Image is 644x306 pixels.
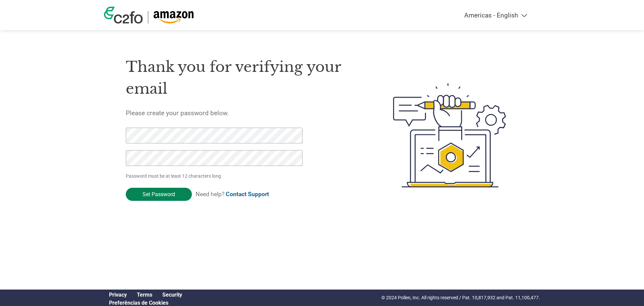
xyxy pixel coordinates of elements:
[109,300,168,306] a: Cookie Preferences, opens a dedicated popup modal window
[153,11,194,24] img: Amazon
[126,173,305,180] p: Password must be at least 12 characters long
[137,292,152,298] a: Terms
[226,191,269,198] a: Contact Support
[381,294,540,301] p: © 2024 Pollen, Inc. All rights reserved / Pat. 10,817,932 and Pat. 11,100,477.
[126,188,192,201] input: Set Password
[162,292,182,298] a: Security
[126,109,361,117] h5: Please create your password below.
[381,46,519,224] img: create-password
[109,292,127,298] a: Privacy
[126,56,361,99] h1: Thank you for verifying your email
[196,191,269,198] span: Need help?
[104,300,187,306] div: Open Cookie Preferences Modal
[104,7,143,24] img: c2fo logo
